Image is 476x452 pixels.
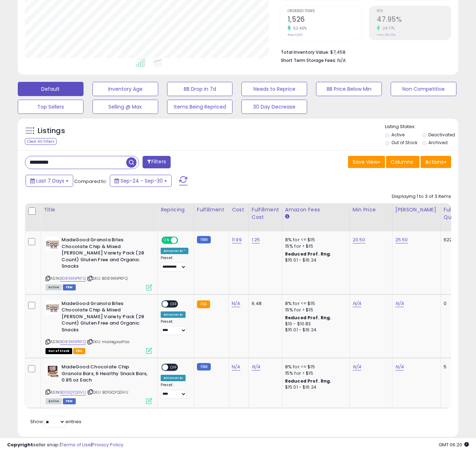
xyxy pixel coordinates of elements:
div: $15.01 - $16.24 [285,384,344,390]
small: Prev: 1,001 [288,33,303,37]
div: Clear All Filters [25,138,57,145]
a: B089KNPKFQ [60,339,86,345]
div: ASIN: [46,237,152,289]
button: Non Competitive [391,82,456,96]
a: B089KNPKFQ [60,275,86,282]
div: Amazon AI * [161,248,188,254]
button: Inventory Age [92,82,158,96]
span: OFF [168,364,180,370]
button: Items Being Repriced [167,100,233,114]
div: 0 [444,300,466,307]
a: Privacy Policy [92,441,123,448]
b: Short Term Storage Fees: [281,57,336,63]
div: 15% for > $15 [285,370,344,377]
a: N/A [353,300,361,307]
div: Fulfillable Quantity [444,206,468,221]
div: 6.48 [252,300,277,307]
div: ASIN: [46,364,152,403]
button: Columns [386,156,419,168]
span: 2025-10-8 06:20 GMT [439,441,469,448]
div: 8% for <= $15 [285,237,344,243]
div: ASIN: [46,300,152,353]
span: All listings currently available for purchase on Amazon [46,398,62,404]
a: 1.25 [252,236,260,243]
strong: Copyright [7,441,33,448]
button: Default [18,82,84,96]
img: 41ZiLpE1+OL._SL40_.jpg [46,364,60,378]
div: Title [44,206,155,214]
button: 30 Day Decrease [241,100,307,114]
div: Amazon AI [161,311,186,318]
a: N/A [252,363,260,370]
span: FBA [73,348,85,354]
a: N/A [395,363,404,370]
div: Preset: [161,256,188,272]
img: 41D7TqKl6jL._SL40_.jpg [46,237,60,251]
a: B01GQYQGVU [60,389,86,395]
small: Prev: 38.43% [377,33,396,37]
a: N/A [395,300,404,307]
div: 622 [444,237,466,243]
button: Filters [143,156,170,168]
small: Amazon Fees. [285,214,289,220]
a: N/A [353,363,361,370]
button: Top Sellers [18,100,84,114]
div: Preset: [161,319,188,335]
a: N/A [232,300,240,307]
span: Sep-24 - Sep-30 [121,177,163,184]
b: MadeGood Granola Bites Chocolate Chip & Mixed [PERSON_NAME] Variety Pack (28 Count) Gluten Free a... [61,237,148,272]
span: Show: entries [30,418,81,425]
span: FBM [63,284,76,290]
div: seller snap | | [7,442,123,448]
button: Needs to Reprice [241,82,307,96]
div: 15% for > $15 [285,243,344,249]
div: Min Price [353,206,389,214]
b: Reduced Prof. Rng. [285,315,332,321]
span: N/A [337,57,346,64]
label: Archived [428,140,448,146]
span: | SKU: B01GQYQGVU [87,389,128,395]
span: ON [162,237,171,243]
img: 41D7TqKl6jL._SL40_.jpg [46,300,60,315]
a: 20.50 [353,236,365,243]
b: MadeGood Granola Bites Chocolate Chip & Mixed [PERSON_NAME] Variety Pack (28 Count) Gluten Free a... [61,300,148,335]
div: Amazon AI [161,375,186,381]
small: FBA [197,300,210,308]
span: OFF [177,237,188,243]
div: Preset: [161,383,188,399]
button: BB Drop in 7d [167,82,233,96]
span: Ordered Items [288,9,362,13]
div: 8% for <= $15 [285,364,344,370]
div: $10 - $10.83 [285,321,344,327]
span: Columns [391,158,413,165]
div: 15% for > $15 [285,307,344,313]
a: 11.99 [232,236,242,243]
div: $15.01 - $16.24 [285,257,344,263]
li: $7,458 [281,47,446,56]
b: MadeGood Chocolate Chip Granola Bars, 6 Healthy Snack Bars, 0.85 oz Each [61,364,148,385]
b: Total Inventory Value: [281,49,329,55]
span: FBM [63,398,76,404]
button: Sep-24 - Sep-30 [110,175,172,187]
label: Out of Stock [391,140,417,146]
h2: 47.95% [377,15,451,25]
span: Compared to: [74,178,107,185]
span: ROI [377,9,451,13]
small: 52.45% [291,26,307,31]
a: N/A [232,363,240,370]
button: Actions [421,156,451,168]
div: Fulfillment [197,206,226,214]
button: Save View [348,156,385,168]
span: All listings that are currently out of stock and unavailable for purchase on Amazon [46,348,72,354]
div: 5 [444,364,466,370]
a: Terms of Use [61,441,91,448]
h2: 1,526 [288,15,362,25]
div: Fulfillment Cost [252,206,279,221]
button: BB Price Below Min [316,82,382,96]
span: All listings currently available for purchase on Amazon [46,284,62,290]
button: Selling @ Max [92,100,158,114]
b: Reduced Prof. Rng. [285,378,332,384]
span: OFF [168,301,180,307]
p: Listing States: [385,123,458,130]
div: $15.01 - $16.24 [285,327,344,333]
